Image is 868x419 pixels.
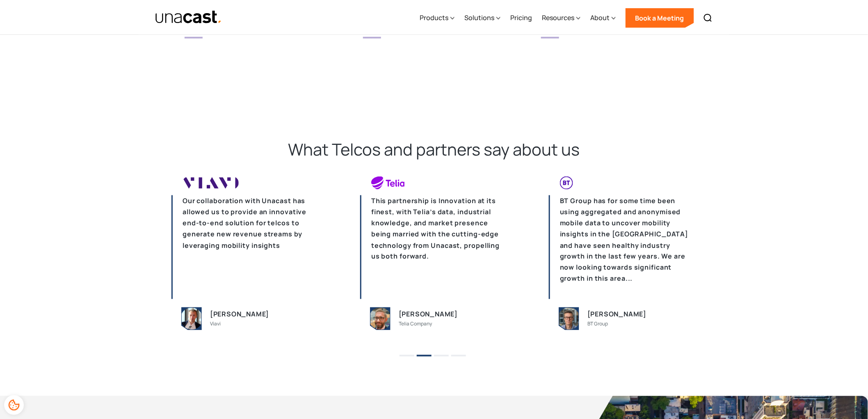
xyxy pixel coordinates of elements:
div: Telia Company [399,320,432,328]
a: home [155,10,222,25]
div: About [590,13,610,23]
img: person image [182,308,201,330]
img: person image [370,308,390,330]
div: Solutions [464,13,494,23]
div: Resources [542,13,574,23]
p: BT Group has for some time been using aggregated and anonymised mobile data to uncover mobility i... [549,195,697,299]
div: [PERSON_NAME] [399,309,458,320]
a: Pricing [510,1,532,35]
div: Cookie Preferences [4,395,24,415]
a: Book a Meeting [626,8,694,28]
img: Search icon [703,13,713,23]
h2: What Telcos and partners say about us [33,139,835,160]
button: 1 of 2 [400,355,414,357]
div: About [590,1,616,35]
img: Unacast text logo [155,10,222,25]
div: Products [420,1,455,35]
button: 3 of 2 [434,355,449,357]
img: company logo [560,176,616,190]
img: company logo [371,176,427,190]
div: Solutions [464,1,500,35]
img: company logo [183,176,239,190]
div: BT Group [587,320,608,328]
div: Viavi [210,320,221,328]
p: Our collaboration with Unacast has allowed us to provide an innovative end-to-end solution for te... [171,195,319,299]
div: [PERSON_NAME] [210,309,269,320]
div: [PERSON_NAME] [587,309,646,320]
div: Resources [542,1,580,35]
button: 4 of 2 [451,355,466,357]
p: This partnership is Innovation at its finest, with Telia’s data, industrial knowledge, and market... [360,195,508,299]
button: 2 of 2 [417,355,432,357]
img: person image [559,308,579,330]
div: Products [420,13,448,23]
